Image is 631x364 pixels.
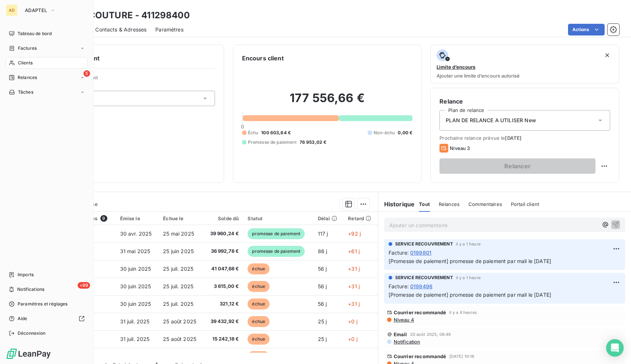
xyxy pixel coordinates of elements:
[163,283,193,289] span: 25 juil. 2025
[18,74,37,81] span: Relances
[450,145,470,151] span: Niveau 3
[248,316,270,327] span: échue
[446,117,536,124] span: PLAN DE RELANCE A UTILISER New
[64,9,190,22] h3: DIOR COUTURE - 411298400
[120,215,155,221] div: Émise le
[456,242,480,246] span: il y a 1 heure
[393,317,414,323] span: Niveau 4
[163,230,194,237] span: 25 mai 2025
[394,309,446,315] span: Courrier recommandé
[208,335,239,343] span: 15 242,18 €
[394,353,446,359] span: Courrier recommandé
[248,281,270,292] span: échue
[83,70,90,77] span: 5
[6,28,88,40] a: Tableau de bord
[410,282,433,290] span: 0199496
[318,215,339,221] div: Délai
[208,283,239,290] span: 3 615,00 €
[6,298,88,310] a: Paramètres et réglages
[348,318,357,324] span: +0 j
[242,54,284,63] h6: Encours client
[505,135,521,141] span: [DATE]
[100,215,107,222] span: 9
[437,73,520,79] span: Ajouter une limite d’encours autorisé
[419,201,430,207] span: Tout
[120,266,151,272] span: 30 juin 2025
[395,274,453,281] span: SERVICE RECOUVREMENT
[393,339,420,345] span: Notification
[248,299,270,309] span: échue
[120,336,150,342] span: 31 juil. 2025
[456,275,480,280] span: il y a 1 heure
[437,64,475,70] span: Limite d’encours
[120,318,150,324] span: 31 juil. 2025
[348,266,360,272] span: +31 j
[398,130,412,136] span: 0,00 €
[208,230,239,237] span: 39 960,24 €
[25,7,47,13] span: ADAPTEL
[18,271,34,278] span: Imports
[17,286,44,293] span: Notifications
[348,336,357,342] span: +0 j
[18,60,33,66] span: Clients
[248,215,309,221] div: Statut
[430,45,619,83] button: Limite d’encoursAjouter une limite d’encours autorisé
[439,97,610,106] h6: Relance
[318,283,327,289] span: 56 j
[318,248,327,254] span: 86 j
[163,336,196,342] span: 25 août 2025
[6,269,88,281] a: Imports
[410,332,451,337] span: 20 août 2025, 08:49
[318,266,327,272] span: 56 j
[248,246,305,257] span: promesse de paiement
[6,42,88,54] a: Factures
[318,336,327,342] span: 25 j
[6,57,88,69] a: Clients
[348,248,360,254] span: +61 j
[348,230,361,237] span: +92 j
[59,75,215,85] span: Propriétés Client
[163,318,196,324] span: 25 août 2025
[318,301,327,307] span: 56 j
[389,282,409,290] span: Facture :
[248,130,259,136] span: Échu
[389,249,409,256] span: Facture :
[439,201,460,207] span: Relances
[348,301,360,307] span: +31 j
[318,318,327,324] span: 25 j
[248,228,305,239] span: promesse de paiement
[120,283,151,289] span: 30 juin 2025
[18,30,52,37] span: Tableau de bord
[208,265,239,273] span: 41 047,68 €
[248,351,270,362] span: échue
[208,215,239,221] div: Solde dû
[6,4,18,16] div: AD
[120,248,151,254] span: 31 mai 2025
[163,215,199,221] div: Échue le
[261,130,291,136] span: 100 603,64 €
[449,310,477,315] span: il y a 4 heures
[120,230,152,237] span: 30 avr. 2025
[155,26,183,33] span: Paramètres
[389,258,551,264] span: [Promesse de paiement] promesse de paiement par mail le [DATE]
[348,215,373,221] div: Retard
[241,124,244,130] span: 0
[318,230,328,237] span: 117 j
[568,24,605,35] button: Actions
[18,89,33,95] span: Tâches
[163,301,193,307] span: 25 juil. 2025
[374,130,395,136] span: Non-échu
[394,331,407,337] span: Email
[208,300,239,308] span: 321,12 €
[248,139,297,146] span: Promesse de paiement
[6,348,51,360] img: Logo LeanPay
[606,339,624,357] div: Open Intercom Messenger
[248,263,270,274] span: échue
[468,201,502,207] span: Commentaires
[18,315,27,322] span: Aide
[95,26,146,33] span: Contacts & Adresses
[44,54,215,63] h6: Informations client
[6,313,88,324] a: Aide
[163,248,194,254] span: 25 juin 2025
[248,334,270,345] span: échue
